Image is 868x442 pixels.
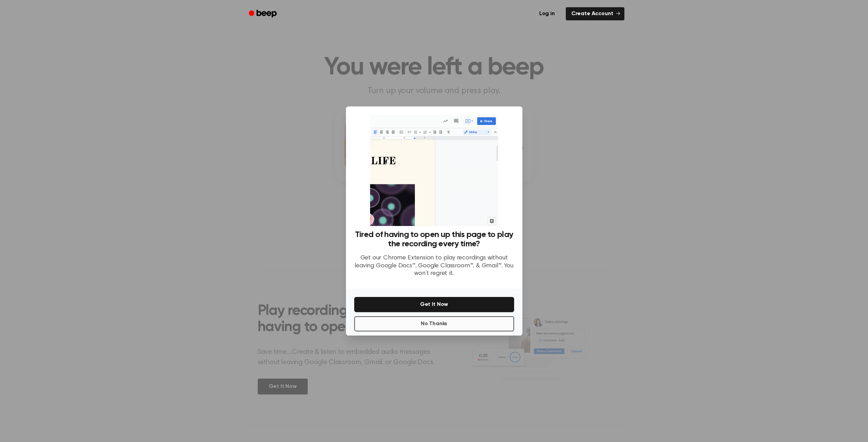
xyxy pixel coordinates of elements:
img: Beep extension in action [370,115,498,226]
a: Beep [244,7,283,21]
h3: Tired of having to open up this page to play the recording every time? [354,230,514,249]
p: Get our Chrome Extension to play recordings without leaving Google Docs™, Google Classroom™, & Gm... [354,254,514,278]
button: Get It Now [354,297,514,312]
button: No Thanks [354,316,514,331]
a: Create Account [566,7,624,20]
a: Log in [532,6,562,22]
